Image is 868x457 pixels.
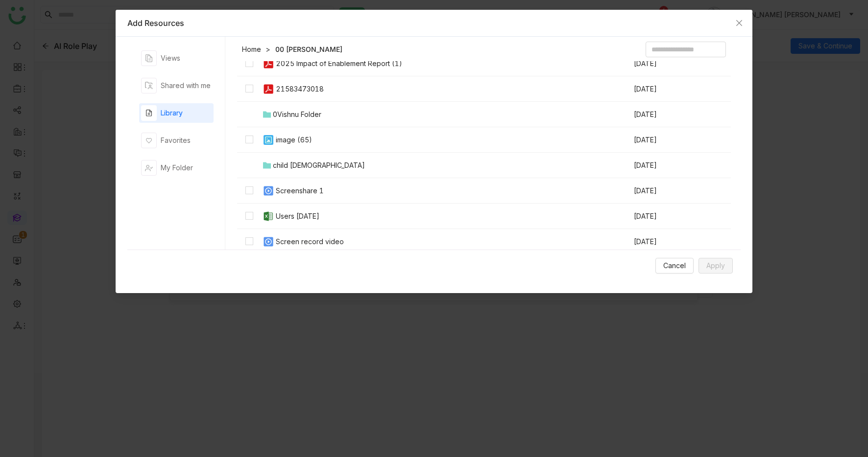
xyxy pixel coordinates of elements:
[127,18,741,28] div: Add Resources
[633,127,706,153] td: [DATE]
[276,84,324,94] div: 21583473018
[276,211,319,222] div: Users [DATE]
[273,160,365,171] div: child [DEMOGRAPHIC_DATA]
[633,178,706,204] td: [DATE]
[263,58,274,69] img: pdf.svg
[655,258,694,274] button: Cancel
[161,108,183,118] div: Library
[275,45,342,54] a: 00 [PERSON_NAME]
[161,53,180,64] div: Views
[242,45,261,54] a: Home
[633,204,706,229] td: [DATE]
[263,83,274,95] img: pdf.svg
[161,80,211,91] div: Shared with me
[161,135,191,146] div: Favorites
[633,51,706,76] td: [DATE]
[633,102,706,127] td: [DATE]
[263,236,274,248] img: mp4.svg
[263,185,274,197] img: mp4.svg
[276,58,402,69] div: 2025 Impact of Enablement Report (1)
[663,260,686,271] span: Cancel
[263,210,274,222] img: xlsx.svg
[263,134,274,146] img: png.svg
[276,135,312,145] div: image (65)
[276,185,324,196] div: Screenshare 1
[276,236,344,247] div: Screen record video
[633,153,706,178] td: [DATE]
[726,10,752,36] button: Close
[699,258,733,274] button: Apply
[273,109,321,120] div: 0Vishnu Folder
[633,229,706,254] td: [DATE]
[161,162,193,173] div: My Folder
[633,76,706,102] td: [DATE]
